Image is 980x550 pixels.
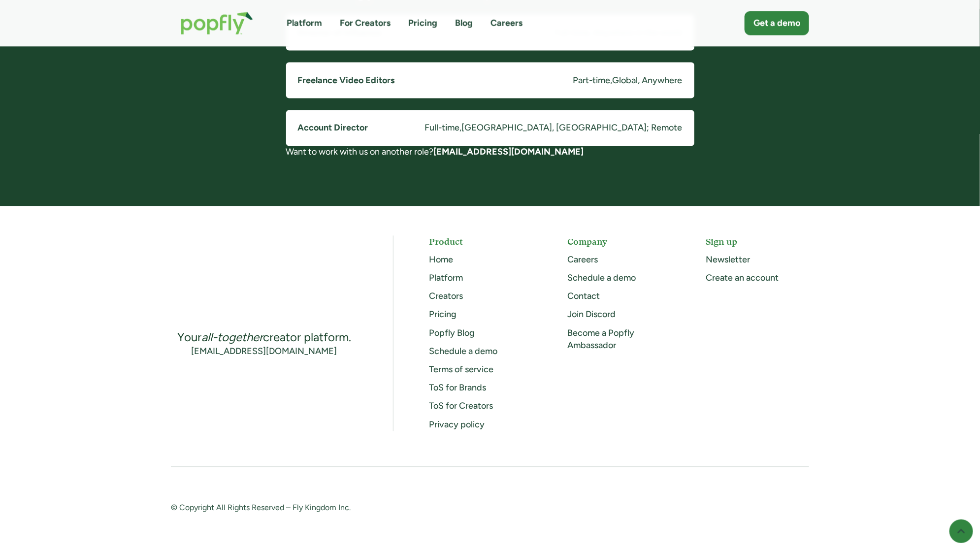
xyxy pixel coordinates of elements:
[201,330,263,345] em: all-together
[455,17,473,30] a: Blog
[429,401,493,412] a: ToS for Creators
[706,255,751,265] a: Newsletter
[171,2,263,45] a: home
[460,122,462,134] div: ,
[340,17,391,30] a: For Creators
[192,346,337,358] a: [EMAIL_ADDRESS][DOMAIN_NAME]
[567,273,636,284] a: Schedule a demo
[287,17,322,30] a: Platform
[490,17,523,30] a: Careers
[429,383,486,393] a: ToS for Brands
[408,17,437,30] a: Pricing
[425,122,460,134] div: Full-time
[429,420,485,430] a: Privacy policy
[429,328,475,339] a: Popfly Blog
[573,74,611,87] div: Part-time
[706,273,779,284] a: Create an account
[611,74,613,87] div: ,
[462,122,683,134] div: [GEOGRAPHIC_DATA], [GEOGRAPHIC_DATA]; Remote
[429,255,453,265] a: Home
[298,122,368,134] h5: Account Director
[613,74,683,87] div: Global, Anywhere
[286,146,694,159] div: Want to work with us on another role?
[567,291,600,302] a: Contact
[434,147,584,158] a: [EMAIL_ADDRESS][DOMAIN_NAME]
[429,291,463,302] a: Creators
[429,309,457,320] a: Pricing
[706,236,809,248] h5: Sign up
[298,74,395,87] h5: Freelance Video Editors
[567,255,598,265] a: Careers
[429,364,493,375] a: Terms of service
[177,330,351,346] div: Your creator platform.
[567,309,616,320] a: Join Discord
[429,346,497,357] a: Schedule a demo
[286,110,694,146] a: Account DirectorFull-time,[GEOGRAPHIC_DATA], [GEOGRAPHIC_DATA]; Remote
[753,17,800,30] div: Get a demo
[745,11,809,35] a: Get a demo
[567,236,670,248] h5: Company
[567,328,634,351] a: Become a Popfly Ambassador
[286,63,694,98] a: Freelance Video EditorsPart-time,Global, Anywhere
[429,273,463,284] a: Platform
[171,503,472,515] div: © Copyright All Rights Reserved – Fly Kingdom Inc.
[429,236,532,248] h5: Product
